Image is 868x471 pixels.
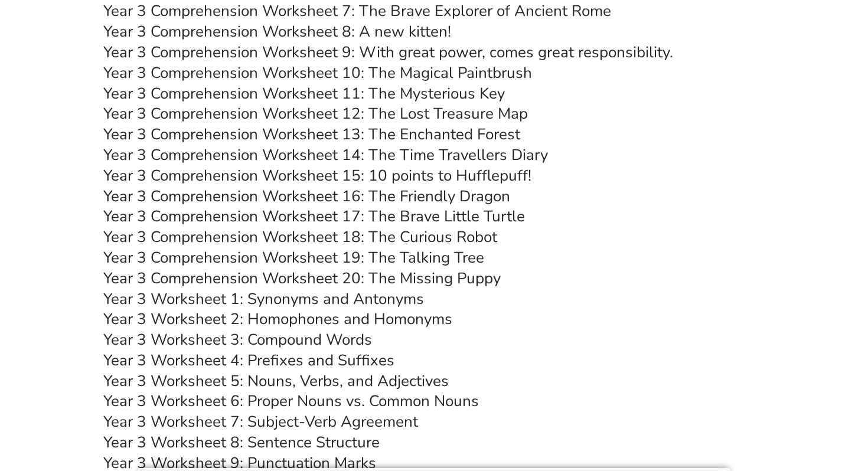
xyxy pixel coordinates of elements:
[103,63,532,83] a: Year 3 Comprehension Worksheet 10: The Magical Paintbrush
[809,414,868,471] div: Chat Widget
[103,432,380,453] a: Year 3 Worksheet 8: Sentence Structure
[103,124,520,145] a: Year 3 Comprehension Worksheet 13: The Enchanted Forest
[103,227,497,247] a: Year 3 Comprehension Worksheet 18: The Curious Robot
[103,371,449,391] a: Year 3 Worksheet 5: Nouns, Verbs, and Adjectives
[103,145,548,165] a: Year 3 Comprehension Worksheet 14: The Time Travellers Diary
[103,21,451,42] a: Year 3 Comprehension Worksheet 8: A new kitten!
[103,103,528,124] a: Year 3 Comprehension Worksheet 12: The Lost Treasure Map
[103,350,394,371] a: Year 3 Worksheet 4: Prefixes and Suffixes
[103,289,424,309] a: Year 3 Worksheet 1: Synonyms and Antonyms
[103,1,611,21] a: Year 3 Comprehension Worksheet 7: The Brave Explorer of Ancient Rome
[103,83,505,104] a: Year 3 Comprehension Worksheet 11: The Mysterious Key
[103,268,501,289] a: Year 3 Comprehension Worksheet 20: The Missing Puppy
[103,309,452,329] a: Year 3 Worksheet 2: Homophones and Homonyms
[103,411,418,432] a: Year 3 Worksheet 7: Subject-Verb Agreement
[103,206,525,227] a: Year 3 Comprehension Worksheet 17: The Brave Little Turtle
[809,414,868,471] iframe: To enrich screen reader interactions, please activate Accessibility in Grammarly extension settings
[103,329,372,350] a: Year 3 Worksheet 3: Compound Words
[103,247,484,268] a: Year 3 Comprehension Worksheet 19: The Talking Tree
[103,391,479,411] a: Year 3 Worksheet 6: Proper Nouns vs. Common Nouns
[103,186,510,207] a: Year 3 Comprehension Worksheet 16: The Friendly Dragon
[103,165,531,186] a: Year 3 Comprehension Worksheet 15: 10 points to Hufflepuff!
[103,42,673,63] a: Year 3 Comprehension Worksheet 9: With great power, comes great responsibility.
